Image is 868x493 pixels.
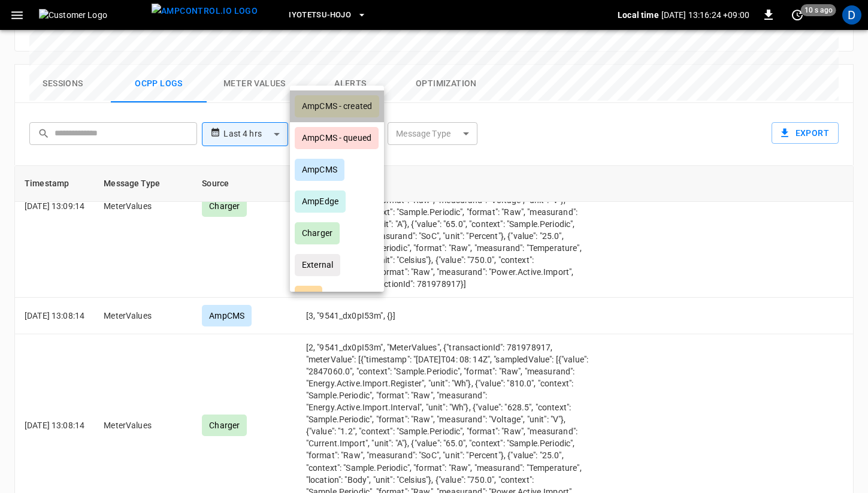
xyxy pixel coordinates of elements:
div: AmpCMS [295,159,344,181]
div: External [295,254,340,276]
div: API [295,286,322,308]
div: AmpEdge [295,190,346,213]
div: Charger [295,222,340,244]
div: AmpCMS - queued [295,127,379,149]
div: AmpCMS - created [295,95,379,117]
